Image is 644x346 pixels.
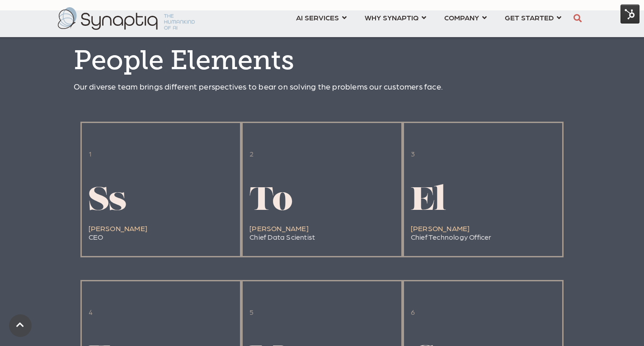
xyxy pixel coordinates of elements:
span: 2 [249,149,254,158]
span: CEO [89,232,103,241]
span: Ss [89,185,127,218]
span: El [411,185,446,218]
span: [PERSON_NAME] [249,224,309,232]
nav: menu [287,2,570,35]
span: GET STARTED [505,11,554,24]
span: AI SERVICES [296,11,339,24]
span: WHY SYNAPTIQ [365,11,418,24]
span: People Elements [74,44,294,76]
span: Chief Data Scientist [249,232,315,241]
span: [PERSON_NAME] [89,224,148,232]
span: 4 [89,308,93,316]
span: 1 [89,149,92,158]
span: [PERSON_NAME] [411,224,470,232]
a: AI SERVICES [296,9,347,26]
a: COMPANY [444,9,487,26]
img: synaptiq logo-2 [58,7,195,30]
a: GET STARTED [505,9,561,26]
span: Chief Technology Officer [411,232,492,241]
span: 6 [411,308,415,316]
span: To [249,185,293,218]
p: Our diverse team brings different perspectives to bear on solving the problems our customers face. [74,81,571,91]
span: 3 [411,149,415,158]
span: COMPANY [444,11,479,24]
a: WHY SYNAPTIQ [365,9,426,26]
span: 5 [249,308,254,316]
img: HubSpot Tools Menu Toggle [620,5,639,24]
